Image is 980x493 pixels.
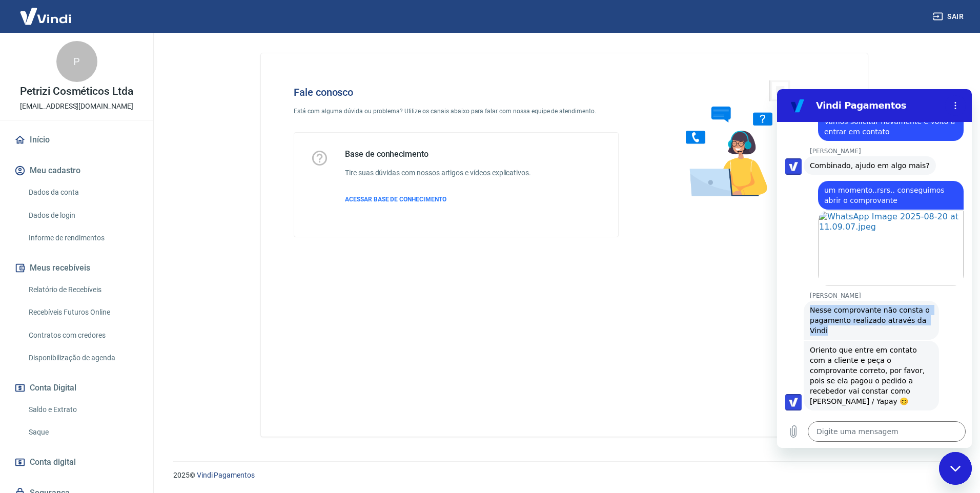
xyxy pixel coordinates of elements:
[30,455,76,469] span: Conta digital
[25,182,141,203] a: Dados da conta
[25,205,141,226] a: Dados de login
[20,101,133,112] p: [EMAIL_ADDRESS][DOMAIN_NAME]
[25,228,141,249] a: Informe de rendimentos
[665,70,821,207] img: Fale conosco
[939,452,972,485] iframe: Botão para abrir a janela de mensagens, conversa em andamento
[173,470,955,481] p: 2025 ©
[20,86,133,97] p: Petrizi Cosméticos Ltda
[12,1,79,32] img: Vindi
[25,399,141,420] a: Saldo e Extrato
[12,129,141,151] a: Início
[294,86,619,98] h4: Fale conosco
[777,89,972,448] iframe: Janela de mensagens
[345,195,531,204] a: ACESSAR BASE DE CONHECIMENTO
[931,7,968,26] button: Sair
[25,347,141,368] a: Disponibilização de agenda
[294,107,619,116] p: Está com alguma dúvida ou problema? Utilize os canais abaixo para falar com nossa equipe de atend...
[12,377,141,399] button: Conta Digital
[25,422,141,443] a: Saque
[25,279,141,300] a: Relatório de Recebíveis
[345,168,531,178] h6: Tire suas dúvidas com nossos artigos e vídeos explicativos.
[25,302,141,323] a: Recebíveis Futuros Online
[12,257,141,279] button: Meus recebíveis
[345,196,446,203] span: ACESSAR BASE DE CONHECIMENTO
[12,159,141,182] button: Meu cadastro
[12,451,141,474] a: Conta digital
[25,325,141,346] a: Contratos com credores
[345,149,531,159] h5: Base de conhecimento
[197,471,255,479] a: Vindi Pagamentos
[56,41,97,82] div: P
